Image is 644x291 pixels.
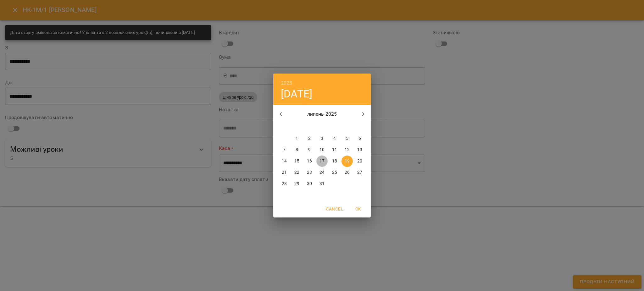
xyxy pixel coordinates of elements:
p: 21 [282,169,287,176]
p: липень 2025 [288,110,356,118]
button: 16 [304,156,315,167]
p: 2 [308,135,311,142]
button: 8 [291,144,303,156]
button: 2 [304,133,315,144]
button: 21 [279,167,290,178]
p: 15 [294,158,299,164]
p: 30 [307,181,312,187]
p: 28 [282,181,287,187]
button: [DATE] [281,87,312,100]
button: 13 [354,144,365,156]
button: 25 [329,167,340,178]
button: 29 [291,178,303,189]
button: 19 [341,156,353,167]
span: пн [279,124,290,130]
span: ср [304,124,315,130]
button: 22 [291,167,303,178]
p: 20 [357,158,362,164]
button: OK [348,203,368,215]
p: 24 [319,169,325,176]
button: 17 [316,156,328,167]
button: 18 [329,156,340,167]
p: 16 [307,158,312,164]
span: Cancel [326,205,343,213]
span: сб [341,124,353,130]
p: 11 [332,147,337,153]
button: 12 [341,144,353,156]
p: 6 [358,135,361,142]
span: пт [329,124,340,130]
button: 11 [329,144,340,156]
p: 13 [357,147,362,153]
p: 9 [308,147,311,153]
p: 3 [321,135,323,142]
button: 20 [354,156,365,167]
button: 30 [304,178,315,189]
p: 4 [333,135,336,142]
button: 28 [279,178,290,189]
p: 18 [332,158,337,164]
p: 12 [345,147,350,153]
p: 22 [294,169,299,176]
button: 31 [316,178,328,189]
button: 2025 [281,79,292,87]
span: OK [351,205,366,213]
p: 10 [319,147,325,153]
button: 1 [291,133,303,144]
p: 5 [346,135,348,142]
p: 31 [319,181,325,187]
span: чт [316,124,328,130]
p: 8 [296,147,298,153]
button: 24 [316,167,328,178]
button: Cancel [324,203,346,215]
p: 14 [282,158,287,164]
p: 19 [345,158,350,164]
button: 10 [316,144,328,156]
p: 29 [294,181,299,187]
button: 14 [279,156,290,167]
p: 7 [283,147,286,153]
button: 3 [316,133,328,144]
p: 25 [332,169,337,176]
button: 6 [354,133,365,144]
button: 9 [304,144,315,156]
p: 1 [296,135,298,142]
p: 23 [307,169,312,176]
p: 27 [357,169,362,176]
button: 5 [341,133,353,144]
span: вт [291,124,303,130]
p: 17 [319,158,325,164]
button: 7 [279,144,290,156]
button: 23 [304,167,315,178]
button: 26 [341,167,353,178]
span: нд [354,124,365,130]
button: 4 [329,133,340,144]
button: 27 [354,167,365,178]
p: 26 [345,169,350,176]
button: 15 [291,156,303,167]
